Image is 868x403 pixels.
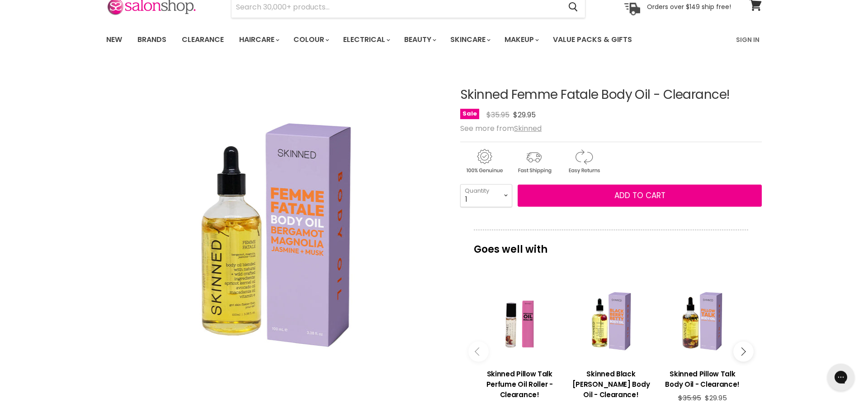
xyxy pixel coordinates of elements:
[131,30,173,49] a: Brands
[336,30,396,49] a: Electrical
[498,30,544,49] a: Makeup
[823,361,859,394] iframe: Gorgias live chat messenger
[560,148,608,175] img: returns.gif
[513,110,536,120] span: $29.95
[614,190,665,201] span: Add to cart
[661,369,744,389] h3: Skinned Pillow Talk Body Oil - Clearance!
[514,123,542,134] a: Skinned
[99,27,685,53] ul: Main menu
[678,393,701,403] span: $35.95
[175,30,231,49] a: Clearance
[460,109,479,119] span: Sale
[510,148,558,175] img: shipping.gif
[486,110,509,120] span: $35.95
[287,30,335,49] a: Colour
[99,30,129,49] a: New
[474,230,748,259] p: Goes well with
[95,27,773,53] nav: Main
[647,3,731,11] p: Orders over $149 ship free!
[478,369,561,400] h3: Skinned Pillow Talk Perfume Oil Roller - Clearance!
[397,30,442,49] a: Beauty
[705,393,727,403] span: $29.95
[460,148,508,175] img: genuine.gif
[106,65,444,403] div: Skinned Femme Fatale Body Oil - Clearance! image. Click or Scroll to Zoom.
[546,30,639,49] a: Value Packs & Gifts
[460,123,542,134] span: See more from
[661,362,744,394] a: View product:Skinned Pillow Talk Body Oil - Clearance!
[731,30,765,49] a: Sign In
[232,30,285,49] a: Haircare
[518,185,762,207] button: Add to cart
[460,184,512,207] select: Quantity
[570,369,652,400] h3: Skinned Black [PERSON_NAME] Body Oil - Clearance!
[460,88,762,102] h1: Skinned Femme Fatale Body Oil - Clearance!
[443,30,496,49] a: Skincare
